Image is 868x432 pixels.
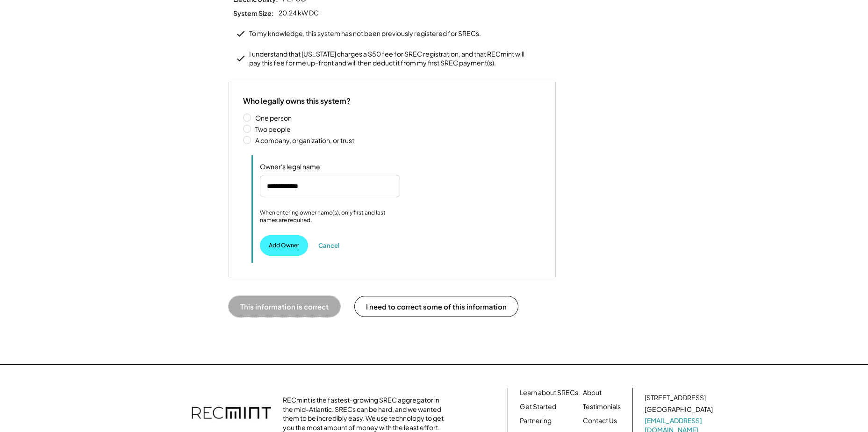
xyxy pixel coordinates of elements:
button: Add Owner [260,235,308,256]
a: About [583,388,602,397]
label: A company, organization, or trust [252,137,541,144]
div: 20.24 kW DC [279,8,319,18]
button: I need to correct some of this information [354,296,518,317]
a: Learn about SRECs [520,388,578,397]
button: This information is correct [229,296,340,317]
div: RECmint is the fastest-growing SREC aggregator in the mid-Atlantic. SRECs can be hard, and we wan... [283,396,449,432]
div: When entering owner name(s), only first and last names are required. [260,209,400,223]
a: Get Started [520,402,556,411]
div: To my knowledge, this system has not been previously registered for SRECs. [249,29,481,38]
a: Partnering [520,416,552,425]
a: Contact Us [583,416,617,425]
label: One person [252,115,541,121]
div: I understand that [US_STATE] charges a $50 fee for SREC registration, and that RECmint will pay t... [249,50,530,68]
div: Who legally owns this system? [243,96,351,106]
div: [STREET_ADDRESS] [645,393,706,403]
div: [GEOGRAPHIC_DATA] [645,405,713,414]
div: System Size: [233,9,274,17]
button: Cancel [315,238,343,252]
img: recmint-logotype%403x.png [192,397,271,430]
a: Testimonials [583,402,621,411]
label: Two people [252,126,541,132]
h5: Owner's legal name [260,162,353,172]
